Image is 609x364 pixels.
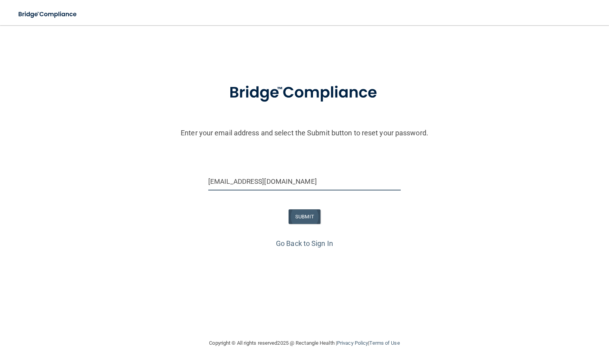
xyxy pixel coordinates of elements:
[213,72,396,113] img: bridge_compliance_login_screen.278c3ca4.svg
[289,209,320,224] button: SUBMIT
[369,340,400,346] a: Terms of Use
[208,173,401,190] input: Email
[337,340,368,346] a: Privacy Policy
[161,331,448,356] div: Copyright © All rights reserved 2025 @ Rectangle Health | |
[12,6,84,22] img: bridge_compliance_login_screen.278c3ca4.svg
[276,239,333,248] a: Go Back to Sign In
